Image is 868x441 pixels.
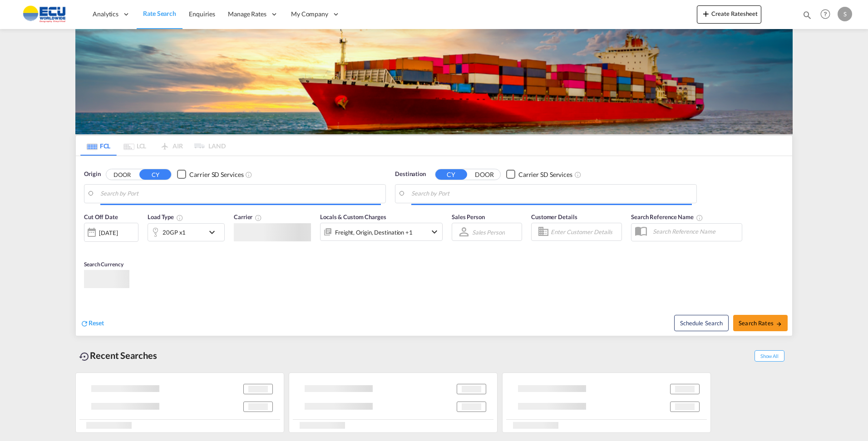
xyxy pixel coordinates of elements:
div: Origin DOOR CY Checkbox No InkUnchecked: Search for CY (Container Yard) services for all selected... [76,156,792,336]
div: icon-magnify [802,10,812,24]
md-datepicker: Select [84,241,91,253]
md-icon: icon-information-outline [176,214,183,221]
span: Sales Person [452,213,485,220]
span: Load Type [148,213,183,220]
button: CY [435,169,467,180]
span: Search Rates [739,319,782,327]
div: 20GP x1icon-chevron-down [148,223,225,241]
md-icon: icon-plus 400-fg [700,8,711,19]
img: 6cccb1402a9411edb762cf9624ab9cda.png [14,4,75,24]
md-icon: The selected Trucker/Carrierwill be displayed in the rate results If the rates are from another f... [255,214,262,221]
input: Search by Port [100,187,381,201]
span: Help [818,6,833,22]
div: icon-refreshReset [80,318,104,328]
div: [DATE] [99,229,118,237]
div: S [838,7,852,21]
div: Freight Origin Destination Factory Stuffing [335,226,413,239]
span: Rate Search [143,10,176,17]
md-icon: icon-chevron-down [429,226,440,237]
md-icon: icon-backup-restore [79,351,90,362]
md-icon: Unchecked: Search for CY (Container Yard) services for all selected carriers.Checked : Search for... [245,171,252,178]
input: Search by Port [411,187,692,201]
md-pagination-wrapper: Use the left and right arrow keys to navigate between tabs [80,136,226,156]
button: Search Ratesicon-arrow-right [733,315,788,331]
button: CY [139,169,171,180]
input: Search Reference Name [648,225,742,238]
img: LCL+%26+FCL+BACKGROUND.png [75,29,793,134]
span: Enquiries [189,10,215,18]
div: [DATE] [84,223,138,242]
md-icon: icon-refresh [80,319,89,328]
md-checkbox: Checkbox No Ink [177,170,243,179]
span: Customer Details [531,213,577,220]
md-icon: icon-magnify [802,10,812,20]
md-checkbox: Checkbox No Ink [506,170,572,179]
div: Carrier SD Services [518,170,572,179]
div: Recent Searches [75,345,161,366]
button: DOOR [106,169,138,180]
span: Analytics [93,10,118,19]
span: Manage Rates [228,10,266,19]
md-tab-item: FCL [80,136,117,156]
button: DOOR [469,169,500,180]
span: Search Currency [84,261,123,268]
span: Destination [395,170,426,179]
span: Origin [84,170,100,179]
md-icon: icon-arrow-right [776,321,782,327]
span: Reset [89,319,104,327]
div: Help [818,6,838,23]
span: Show All [755,350,784,362]
span: Search Reference Name [631,213,703,220]
md-icon: icon-chevron-down [207,227,222,238]
md-icon: Your search will be saved by the below given name [696,214,703,221]
span: Cut Off Date [84,213,118,220]
div: Carrier SD Services [189,170,243,179]
md-select: Sales Person [471,225,506,239]
div: Freight Origin Destination Factory Stuffingicon-chevron-down [320,223,443,241]
span: My Company [291,10,328,19]
md-icon: Unchecked: Search for CY (Container Yard) services for all selected carriers.Checked : Search for... [574,171,582,178]
button: Note: By default Schedule search will only considerorigin ports, destination ports and cut off da... [674,315,729,331]
span: Carrier [234,213,262,220]
input: Enter Customer Details [551,225,619,239]
div: 20GP x1 [163,226,186,239]
button: icon-plus 400-fgCreate Ratesheet [697,5,761,24]
span: Locals & Custom Charges [320,213,386,220]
